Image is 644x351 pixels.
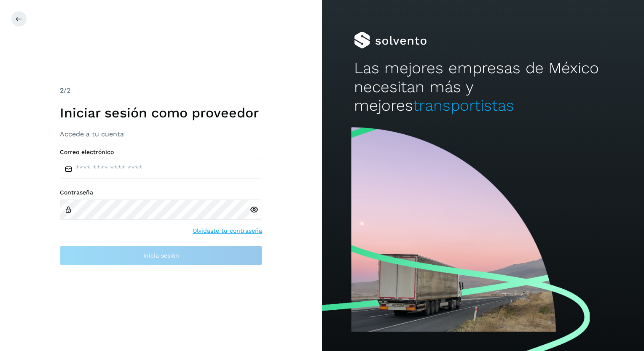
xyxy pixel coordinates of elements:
h3: Accede a tu cuenta [60,130,262,138]
span: transportistas [413,96,514,114]
h2: Las mejores empresas de México necesitan más y mejores [354,59,612,115]
a: Olvidaste tu contraseña [193,226,262,235]
label: Correo electrónico [60,149,262,156]
span: Inicia sesión [143,253,179,258]
label: Contraseña [60,189,262,196]
div: /2 [60,85,262,96]
button: Inicia sesión [60,245,262,266]
h1: Iniciar sesión como proveedor [60,105,262,121]
span: 2 [60,86,64,94]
